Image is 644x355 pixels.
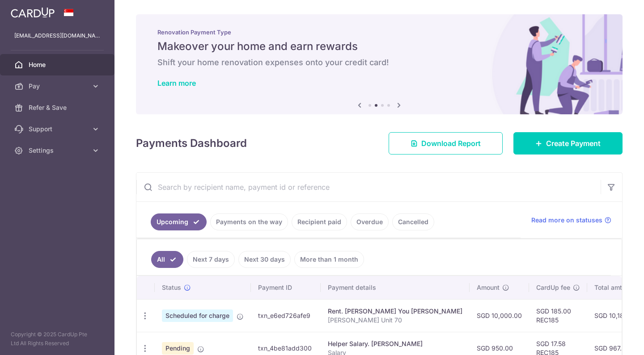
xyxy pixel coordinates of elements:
span: Home [29,60,88,69]
span: Status [162,283,181,292]
span: Pending [162,342,194,355]
th: Payment ID [251,276,321,299]
a: Recipient paid [292,213,347,230]
a: Create Payment [513,132,623,155]
a: Cancelled [392,213,434,230]
span: CardUp fee [536,283,570,292]
a: Overdue [351,213,389,230]
span: Total amt. [594,283,624,292]
span: Read more on statuses [531,216,602,225]
span: Support [29,125,88,134]
a: All [151,251,183,268]
p: [PERSON_NAME] Unit 70 [328,316,462,325]
input: Search by recipient name, payment id or reference [136,173,601,201]
td: SGD 185.00 REC185 [529,299,587,332]
a: Learn more [157,79,196,88]
p: [EMAIL_ADDRESS][DOMAIN_NAME] [14,31,100,40]
span: Amount [477,283,500,292]
h4: Payments Dashboard [136,135,247,151]
h6: Shift your home renovation expenses onto your credit card! [157,57,601,68]
a: Payments on the way [210,213,288,230]
span: Download Report [421,138,481,149]
span: Settings [29,146,88,155]
a: Upcoming [151,213,207,230]
a: Read more on statuses [531,216,611,225]
div: Helper Salary. [PERSON_NAME] [328,339,462,348]
span: Create Payment [546,138,601,149]
p: Renovation Payment Type [157,29,601,36]
h5: Makeover your home and earn rewards [157,39,601,54]
img: Renovation banner [136,14,623,114]
a: Next 30 days [238,251,291,268]
span: Scheduled for charge [162,309,233,322]
td: txn_e6ed726afe9 [251,299,321,332]
span: Pay [29,82,88,91]
td: SGD 10,000.00 [470,299,529,332]
a: More than 1 month [294,251,364,268]
a: Next 7 days [187,251,235,268]
div: Rent. [PERSON_NAME] You [PERSON_NAME] [328,307,462,316]
iframe: Opens a widget where you can find more information [586,328,635,351]
img: CardUp [11,7,55,18]
a: Download Report [389,132,503,155]
span: Refer & Save [29,103,88,112]
th: Payment details [321,276,470,299]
